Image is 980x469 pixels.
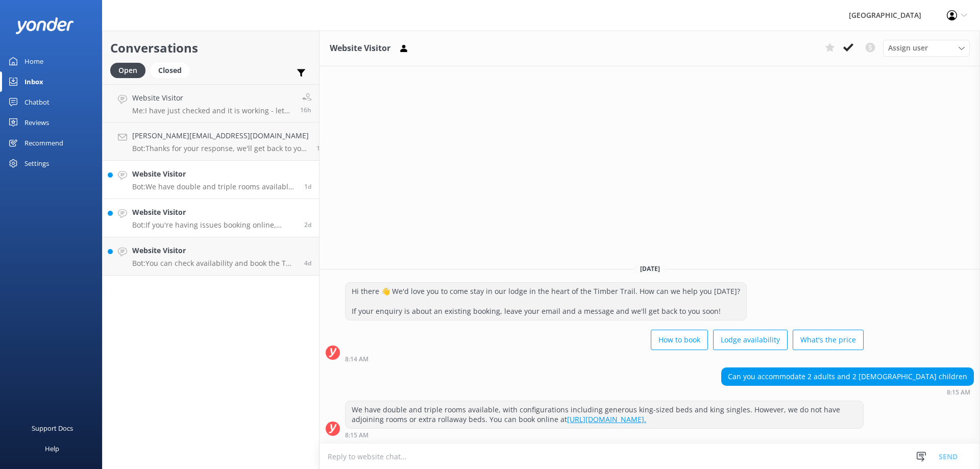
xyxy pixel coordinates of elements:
div: Closed [151,63,189,78]
span: Sep 24 2025 08:15am (UTC +12:00) Pacific/Auckland [304,182,311,191]
a: Closed [151,64,194,76]
div: Assign User [883,40,970,56]
div: Can you accommodate 2 adults and 2 [DEMOGRAPHIC_DATA] children [722,368,973,385]
div: Help [45,438,59,459]
a: [PERSON_NAME][EMAIL_ADDRESS][DOMAIN_NAME]Bot:Thanks for your response, we'll get back to you as s... [103,122,319,161]
div: We have double and triple rooms available, with configurations including generous king-sized beds... [346,401,863,428]
a: Website VisitorBot:You can check availability and book the Two Night Package online at [URL][DOMA... [103,237,319,276]
div: Support Docs [32,418,73,438]
h4: Website Visitor [132,92,292,104]
div: Sep 24 2025 08:15am (UTC +12:00) Pacific/Auckland [721,388,974,396]
h4: Website Visitor [132,245,297,256]
span: Sep 22 2025 11:32pm (UTC +12:00) Pacific/Auckland [304,220,311,229]
a: Website VisitorBot:We have double and triple rooms available, with configurations including gener... [103,161,319,199]
div: Inbox [24,71,43,92]
img: yonder-white-logo.png [15,17,74,34]
span: Assign user [888,42,928,54]
a: [URL][DOMAIN_NAME]. [567,414,646,424]
div: Home [24,51,43,71]
p: Me: I have just checked and it is working - let us know how we can help [132,106,292,115]
p: Bot: We have double and triple rooms available, with configurations including generous king-sized... [132,182,297,191]
p: Bot: Thanks for your response, we'll get back to you as soon as we can during opening hours. [132,144,309,153]
h2: Conversations [110,38,311,58]
strong: 8:15 AM [947,389,970,396]
h4: Website Visitor [132,168,297,180]
div: Hi there 👋 We'd love you to come stay in our lodge in the heart of the Timber Trail. How can we h... [346,283,746,320]
div: Open [110,63,145,78]
div: Sep 24 2025 08:14am (UTC +12:00) Pacific/Auckland [345,355,864,362]
button: Lodge availability [713,330,788,350]
div: Settings [24,153,49,174]
span: Sep 24 2025 04:44pm (UTC +12:00) Pacific/Auckland [316,144,328,153]
h4: [PERSON_NAME][EMAIL_ADDRESS][DOMAIN_NAME] [132,130,309,141]
div: Recommend [24,133,63,153]
strong: 8:14 AM [345,356,369,362]
a: Website VisitorMe:I have just checked and it is working - let us know how we can help16h [103,84,319,122]
a: Website VisitorBot:If you're having issues booking online, please contact the team on [PHONE_NUMB... [103,199,319,237]
h3: Website Visitor [330,42,390,55]
div: Chatbot [24,92,50,112]
p: Bot: If you're having issues booking online, please contact the team on [PHONE_NUMBER] or email [... [132,220,297,230]
span: Sep 24 2025 07:31pm (UTC +12:00) Pacific/Auckland [300,106,311,114]
div: Sep 24 2025 08:15am (UTC +12:00) Pacific/Auckland [345,431,864,438]
button: What's the price [793,330,864,350]
span: Sep 21 2025 08:35am (UTC +12:00) Pacific/Auckland [304,259,311,267]
div: Reviews [24,112,49,133]
strong: 8:15 AM [345,432,369,438]
a: Open [110,64,151,76]
p: Bot: You can check availability and book the Two Night Package online at [URL][DOMAIN_NAME]. Once... [132,259,297,268]
span: [DATE] [634,264,666,273]
h4: Website Visitor [132,207,297,218]
button: How to book [651,330,708,350]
